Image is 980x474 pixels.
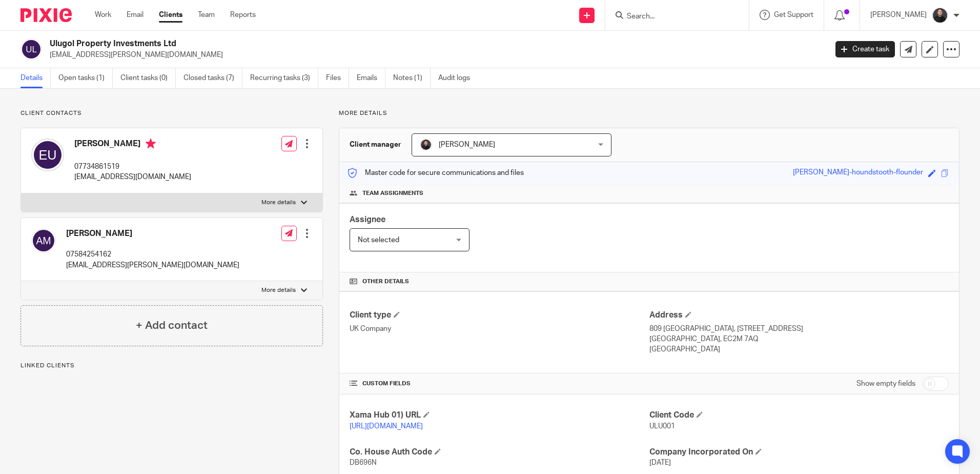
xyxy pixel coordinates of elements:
[66,249,239,260] p: 07584254162
[350,459,377,466] span: DB696N
[774,11,813,18] span: Get Support
[66,260,239,270] p: [EMAIL_ADDRESS][PERSON_NAME][DOMAIN_NAME]
[95,10,111,20] a: Work
[350,140,401,150] h3: Client manager
[339,109,959,117] p: More details
[870,10,927,20] p: [PERSON_NAME]
[649,310,949,321] h4: Address
[21,109,323,117] p: Client contacts
[21,8,72,22] img: Pixie
[159,10,182,20] a: Clients
[74,139,191,151] h4: [PERSON_NAME]
[74,172,191,182] p: [EMAIL_ADDRESS][DOMAIN_NAME]
[347,168,524,178] p: Master code for secure communications and files
[31,139,64,171] img: svg%3E
[362,189,423,197] span: Team assignments
[350,310,649,321] h4: Client type
[183,68,242,88] a: Closed tasks (7)
[362,278,409,286] span: Other details
[350,215,385,224] span: Assignee
[58,68,113,88] a: Open tasks (1)
[393,68,431,88] a: Notes (1)
[649,334,949,344] p: [GEOGRAPHIC_DATA], EC2M 7AQ
[21,38,42,60] img: svg%3E
[649,324,949,334] p: 809 [GEOGRAPHIC_DATA], [STREET_ADDRESS]
[146,139,156,149] i: Primary
[350,423,423,430] a: [URL][DOMAIN_NAME]
[66,228,239,239] h4: [PERSON_NAME]
[230,10,256,20] a: Reports
[350,410,649,421] h4: Xama Hub 01) URL
[420,139,432,151] img: My%20Photo.jpg
[626,12,718,22] input: Search
[250,68,318,88] a: Recurring tasks (3)
[31,228,56,253] img: svg%3E
[649,459,671,466] span: [DATE]
[50,38,666,49] h2: Ulugol Property Investments Ltd
[120,68,176,88] a: Client tasks (0)
[793,167,923,179] div: [PERSON_NAME]-houndstooth-flounder
[350,447,649,458] h4: Co. House Auth Code
[649,447,949,458] h4: Company Incorporated On
[74,162,191,172] p: 07734861519
[50,50,820,60] p: [EMAIL_ADDRESS][PERSON_NAME][DOMAIN_NAME]
[198,10,215,20] a: Team
[357,68,385,88] a: Emails
[856,379,915,389] label: Show empty fields
[932,7,948,24] img: My%20Photo.jpg
[136,318,208,333] h4: + Add contact
[261,286,296,294] p: More details
[835,41,895,57] a: Create task
[350,380,649,388] h4: CUSTOM FIELDS
[649,423,675,430] span: ULU001
[649,410,949,421] h4: Client Code
[439,141,495,148] span: [PERSON_NAME]
[350,324,649,334] p: UK Company
[127,10,144,20] a: Email
[358,236,399,244] span: Not selected
[21,68,51,88] a: Details
[438,68,478,88] a: Audit logs
[261,199,296,207] p: More details
[326,68,349,88] a: Files
[21,362,323,370] p: Linked clients
[649,344,949,354] p: [GEOGRAPHIC_DATA]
